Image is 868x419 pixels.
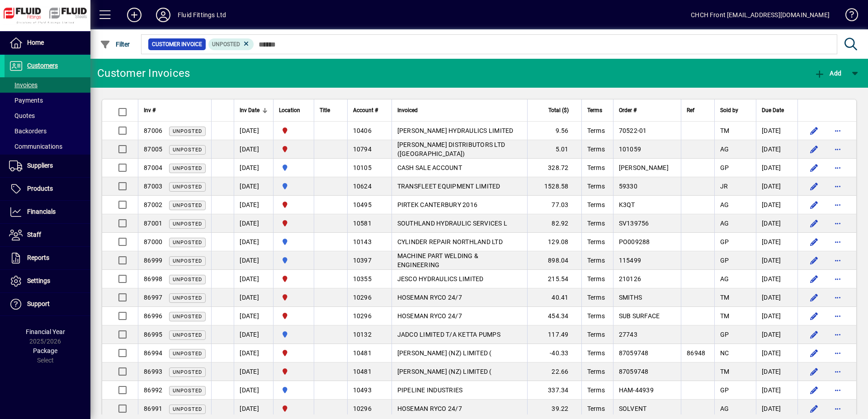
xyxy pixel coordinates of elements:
[320,105,341,115] div: Title
[720,183,728,190] span: JR
[527,270,581,288] td: 215.54
[353,386,372,394] span: 10493
[830,327,845,342] button: More options
[527,233,581,251] td: 129.08
[527,140,581,159] td: 5.01
[587,331,605,338] span: Terms
[527,307,581,325] td: 454.34
[144,312,162,320] span: 86996
[353,105,378,115] span: Account #
[687,105,694,115] span: Ref
[812,65,844,81] button: Add
[830,272,845,286] button: More options
[173,184,202,190] span: Unposted
[279,105,308,115] div: Location
[807,346,821,360] button: Edit
[756,177,797,196] td: [DATE]
[807,383,821,397] button: Edit
[100,41,130,48] span: Filter
[830,290,845,305] button: More options
[687,105,709,115] div: Ref
[756,196,797,214] td: [DATE]
[527,122,581,140] td: 9.56
[619,183,637,190] span: 59330
[173,258,202,264] span: Unposted
[397,386,463,394] span: PIPELINE INDUSTRIES
[240,105,268,115] div: Inv Date
[173,406,202,412] span: Unposted
[9,143,62,150] span: Communications
[144,183,162,190] span: 87003
[234,233,273,251] td: [DATE]
[5,224,90,246] a: Staff
[527,196,581,214] td: 77.03
[234,122,273,140] td: [DATE]
[279,311,308,321] span: FLUID FITTINGS CHRISTCHURCH
[720,349,729,357] span: NC
[619,368,649,375] span: 87059748
[587,405,605,412] span: Terms
[27,208,56,215] span: Financials
[830,346,845,360] button: More options
[587,127,605,134] span: Terms
[212,41,240,47] span: Unposted
[830,253,845,268] button: More options
[279,218,308,228] span: FLUID FITTINGS CHRISTCHURCH
[353,275,372,282] span: 10355
[527,363,581,381] td: 22.66
[5,32,90,54] a: Home
[756,233,797,251] td: [DATE]
[830,179,845,193] button: More options
[144,105,156,115] span: Inv #
[353,349,372,357] span: 10481
[756,363,797,381] td: [DATE]
[234,177,273,196] td: [DATE]
[173,388,202,394] span: Unposted
[807,235,821,249] button: Edit
[619,105,675,115] div: Order #
[839,2,857,31] a: Knowledge Base
[144,238,162,245] span: 87000
[397,105,418,115] span: Invoiced
[144,294,162,301] span: 86997
[397,238,503,245] span: CYLINDER REPAIR NORTHLAND LTD
[720,257,729,264] span: GP
[756,122,797,140] td: [DATE]
[720,164,729,171] span: GP
[397,368,492,375] span: [PERSON_NAME] (NZ) LIMITED (
[762,105,784,115] span: Due Date
[619,201,635,208] span: K3QT
[397,331,500,338] span: JADCO LIMITED T/A KETTA PUMPS
[234,270,273,288] td: [DATE]
[144,349,162,357] span: 86994
[178,8,226,22] div: Fluid Fittings Ltd
[619,238,650,245] span: PO009288
[397,405,462,412] span: HOSEMAN RYCO 24/7
[234,288,273,307] td: [DATE]
[353,312,372,320] span: 10296
[149,7,178,23] button: Profile
[619,312,660,320] span: SUB SURFACE
[720,238,729,245] span: GP
[173,221,202,227] span: Unposted
[830,309,845,323] button: More options
[279,292,308,302] span: FLUID FITTINGS CHRISTCHURCH
[144,331,162,338] span: 86995
[807,327,821,342] button: Edit
[587,220,605,227] span: Terms
[720,405,729,412] span: AG
[691,8,830,22] div: CHCH Front [EMAIL_ADDRESS][DOMAIN_NAME]
[807,142,821,156] button: Edit
[144,368,162,375] span: 86993
[619,220,649,227] span: SV139756
[720,275,729,282] span: AG
[320,105,330,115] span: Title
[27,185,53,192] span: Products
[279,163,308,173] span: AUCKLAND
[5,178,90,200] a: Products
[533,105,577,115] div: Total ($)
[279,126,308,136] span: FLUID FITTINGS CHRISTCHURCH
[9,97,43,104] span: Payments
[807,401,821,416] button: Edit
[587,183,605,190] span: Terms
